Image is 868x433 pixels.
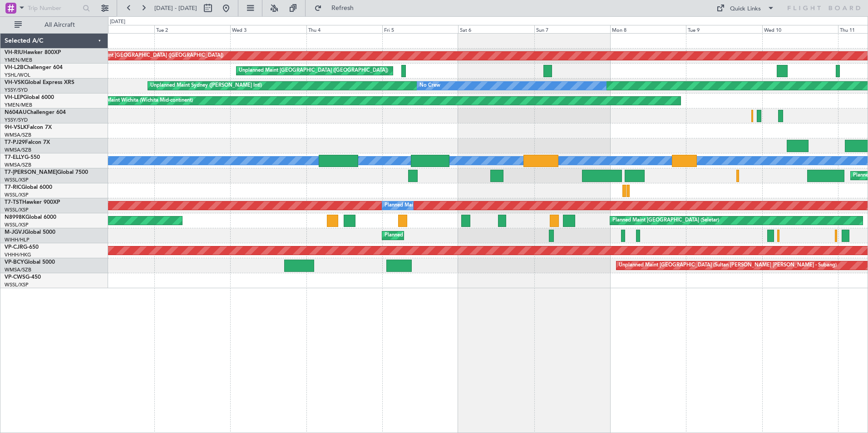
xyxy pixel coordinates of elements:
[5,230,25,235] span: M-JGVJ
[154,4,197,12] span: [DATE] - [DATE]
[5,162,31,168] a: WMSA/SZB
[5,230,55,235] a: M-JGVJGlobal 5000
[5,185,21,190] span: T7-RIC
[78,25,154,33] div: Mon 1
[5,192,29,198] a: WSSL/XSP
[5,95,23,100] span: VH-LEP
[5,185,52,190] a: T7-RICGlobal 6000
[5,65,63,70] a: VH-L2BChallenger 604
[5,207,29,213] a: WSSL/XSP
[5,102,32,108] a: YMEN/MEB
[5,80,74,85] a: VH-VSKGlobal Express XRS
[686,25,762,33] div: Tue 9
[382,25,458,33] div: Fri 5
[324,5,362,11] span: Refresh
[5,57,32,64] a: YMEN/MEB
[5,260,55,265] a: VP-BCYGlobal 5000
[712,1,779,15] button: Quick Links
[458,25,534,33] div: Sat 6
[5,140,25,145] span: T7-PJ29
[5,170,88,175] a: T7-[PERSON_NAME]Global 7500
[5,125,52,130] a: 9H-VSLKFalcon 7X
[5,170,57,175] span: T7-[PERSON_NAME]
[5,260,24,265] span: VP-BCY
[5,140,50,145] a: T7-PJ29Falcon 7X
[150,79,262,93] div: Unplanned Maint Sydney ([PERSON_NAME] Intl)
[239,64,388,78] div: Unplanned Maint [GEOGRAPHIC_DATA] ([GEOGRAPHIC_DATA])
[5,65,24,70] span: VH-L2B
[154,25,230,33] div: Tue 2
[5,266,31,273] a: WMSA/SZB
[5,236,30,243] a: WIHH/HLP
[5,72,30,79] a: YSHL/WOL
[5,155,40,160] a: T7-ELLYG-550
[5,147,31,153] a: WMSA/SZB
[5,132,31,138] a: WMSA/SZB
[306,25,382,33] div: Thu 4
[619,259,837,272] div: Unplanned Maint [GEOGRAPHIC_DATA] (Sultan [PERSON_NAME] [PERSON_NAME] - Subang)
[5,275,25,280] span: VP-CWS
[5,245,39,250] a: VP-CJRG-650
[5,50,61,55] a: VH-RIUHawker 800XP
[5,117,28,123] a: YSSY/SYD
[5,80,25,85] span: VH-VSK
[5,87,28,93] a: YSSY/SYD
[5,215,25,220] span: N8998K
[5,110,27,115] span: N604AU
[5,215,56,220] a: N8998KGlobal 6000
[10,18,99,32] button: All Aircraft
[230,25,306,33] div: Wed 3
[110,18,125,26] div: [DATE]
[5,177,29,183] a: WSSL/XSP
[5,155,25,160] span: T7-ELLY
[534,25,610,33] div: Sun 7
[5,251,31,258] a: VHHH/HKG
[5,200,60,205] a: T7-TSTHawker 900XP
[310,1,365,15] button: Refresh
[24,22,96,28] span: All Aircraft
[612,214,719,227] div: Planned Maint [GEOGRAPHIC_DATA] (Seletar)
[730,5,761,14] div: Quick Links
[5,275,41,280] a: VP-CWSG-450
[5,200,22,205] span: T7-TST
[762,25,838,33] div: Wed 10
[80,49,223,63] div: Planned Maint [GEOGRAPHIC_DATA] ([GEOGRAPHIC_DATA])
[5,281,29,288] a: WSSL/XSP
[5,95,54,100] a: VH-LEPGlobal 6000
[80,94,193,108] div: Unplanned Maint Wichita (Wichita Mid-continent)
[28,1,80,15] input: Trip Number
[385,199,418,212] div: Planned Maint
[5,221,29,228] a: WSSL/XSP
[385,229,491,242] div: Planned Maint [GEOGRAPHIC_DATA] (Seletar)
[419,79,440,93] div: No Crew
[5,50,23,55] span: VH-RIU
[610,25,686,33] div: Mon 8
[5,125,27,130] span: 9H-VSLK
[5,110,66,115] a: N604AUChallenger 604
[5,245,23,250] span: VP-CJR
